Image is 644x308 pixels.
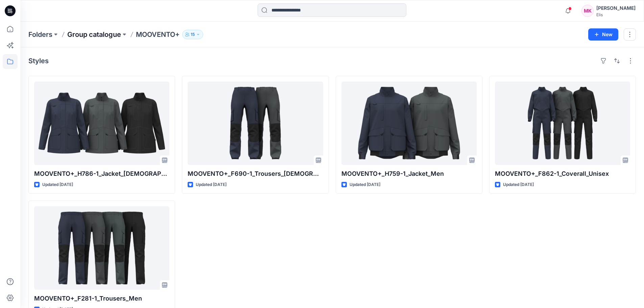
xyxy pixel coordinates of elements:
[191,31,195,38] p: 15
[596,12,636,17] div: Elis
[188,81,323,165] a: MOOVENTO+_F690-1_Trousers_Ladies
[28,57,49,65] h4: Styles
[196,181,226,188] p: Updated [DATE]
[350,181,380,188] p: Updated [DATE]
[503,181,534,188] p: Updated [DATE]
[42,181,73,188] p: Updated [DATE]
[182,30,203,39] button: 15
[34,206,169,290] a: MOOVENTO+​_F281-1_Trousers_Men
[341,81,477,165] a: MOOVENTO+_H759-1_Jacket_Men
[34,81,169,165] a: MOOVENTO+_H786-1_Jacket_Ladies
[34,294,169,303] p: MOOVENTO+​_F281-1_Trousers_Men
[34,169,169,179] p: MOOVENTO+_H786-1_Jacket_[DEMOGRAPHIC_DATA]
[495,81,630,165] a: MOOVENTO+_F862-1_Coverall_Unisex
[581,5,594,17] div: MK
[495,169,630,179] p: MOOVENTO+_F862-1_Coverall_Unisex
[67,30,121,39] a: Group catalogue
[188,169,323,179] p: MOOVENTO+_F690-1_Trousers_[DEMOGRAPHIC_DATA]
[136,30,180,39] p: MOOVENTO+
[341,169,477,179] p: MOOVENTO+_H759-1_Jacket_Men
[596,4,636,12] div: [PERSON_NAME]
[588,28,618,41] button: New
[28,30,52,39] a: Folders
